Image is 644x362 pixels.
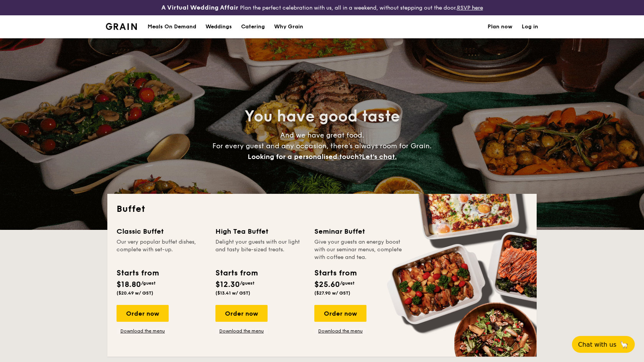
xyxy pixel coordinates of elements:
[522,15,538,38] a: Log in
[274,15,303,38] div: Why Grain
[314,280,340,289] span: $25.60
[106,23,137,30] a: Logotype
[488,15,513,38] a: Plan now
[143,15,201,38] a: Meals On Demand
[241,15,265,38] h1: Catering
[107,3,537,12] div: Plan the perfect celebration with us, all in a weekend, without stepping out the door.
[314,267,356,279] div: Starts from
[248,152,362,161] span: Looking for a personalised touch?
[314,226,404,237] div: Seminar Buffet
[457,5,483,11] a: RSVP here
[215,280,240,289] span: $12.30
[578,341,616,348] span: Chat with us
[314,305,366,322] div: Order now
[117,238,206,261] div: Our very popular buffet dishes, complete with set-up.
[245,107,400,126] span: You have good taste
[117,305,169,322] div: Order now
[619,340,629,349] span: 🦙
[572,336,635,353] button: Chat with us🦙
[237,15,269,38] a: Catering
[215,267,257,279] div: Starts from
[215,328,268,334] a: Download the menu
[201,15,237,38] a: Weddings
[215,290,250,296] span: ($13.41 w/ GST)
[215,226,305,237] div: High Tea Buffet
[148,15,196,38] div: Meals On Demand
[314,238,404,261] div: Give your guests an energy boost with our seminar menus, complete with coffee and tea.
[215,305,268,322] div: Order now
[314,290,350,296] span: ($27.90 w/ GST)
[106,23,137,30] img: Grain
[205,15,232,38] div: Weddings
[340,280,355,286] span: /guest
[314,328,366,334] a: Download the menu
[117,328,169,334] a: Download the menu
[117,280,141,289] span: $18.80
[269,15,308,38] a: Why Grain
[362,152,397,161] span: Let's chat.
[117,203,527,215] h2: Buffet
[141,280,156,286] span: /guest
[212,131,432,161] span: And we have great food. For every guest and any occasion, there’s always room for Grain.
[240,280,255,286] span: /guest
[117,290,153,296] span: ($20.49 w/ GST)
[117,226,206,237] div: Classic Buffet
[117,267,158,279] div: Starts from
[161,3,238,12] h4: A Virtual Wedding Affair
[215,238,305,261] div: Delight your guests with our light and tasty bite-sized treats.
